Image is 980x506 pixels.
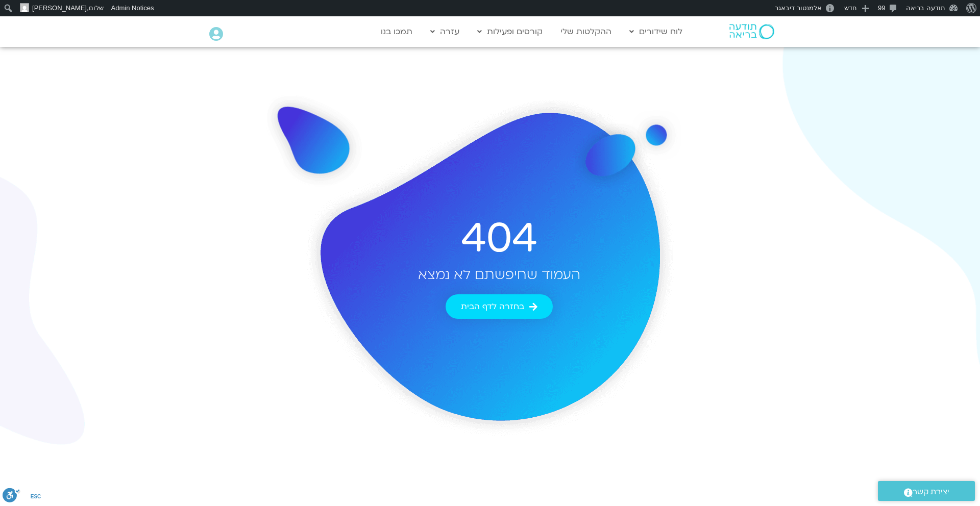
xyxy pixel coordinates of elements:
a: עזרה [425,22,464,41]
span: בחזרה לדף הבית [461,302,524,311]
h2: 404 [411,214,587,263]
a: קורסים ופעילות [472,22,548,41]
a: לוח שידורים [624,22,688,41]
a: ההקלטות שלי [555,22,617,41]
a: בחזרה לדף הבית [446,294,553,319]
a: יצירת קשר [878,481,975,501]
span: יצירת קשר [913,485,949,499]
span: [PERSON_NAME] [32,4,87,12]
a: תמכו בנו [376,22,418,41]
img: תודעה בריאה [729,24,774,39]
h2: העמוד שחיפשתם לא נמצא [411,266,587,284]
